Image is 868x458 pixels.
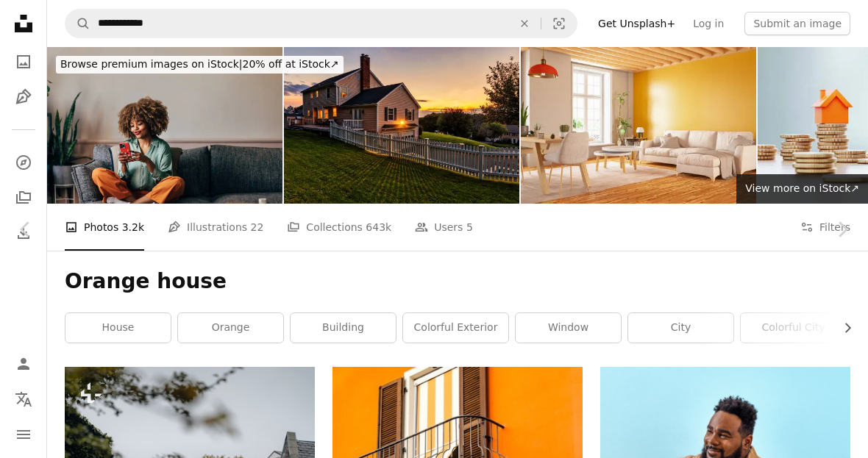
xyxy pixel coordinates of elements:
[60,58,242,70] span: Browse premium images on iStock |
[745,182,859,194] span: View more on iStock ↗
[403,313,508,343] a: colorful exterior
[9,47,38,76] a: Photos
[9,148,38,177] a: Explore
[291,313,396,343] a: building
[628,313,733,343] a: city
[834,313,850,343] button: scroll list to the right
[65,268,850,295] h1: Orange house
[800,204,850,251] button: Filters
[65,10,90,37] button: Search Unsplash
[284,47,519,204] img: Colonial house
[541,10,577,37] button: Visual search
[251,219,264,235] span: 22
[817,159,868,300] a: Next
[9,384,38,414] button: Language
[178,313,283,343] a: orange
[9,420,38,449] button: Menu
[65,9,577,38] form: Find visuals sitewide
[366,219,391,235] span: 643k
[9,82,38,112] a: Illustrations
[287,204,391,251] a: Collections 643k
[60,58,339,70] span: 20% off at iStock ↗
[741,313,846,343] a: colorful city
[521,47,756,204] img: Modern interior Design Sofa with Yellow Wall
[47,47,282,204] img: A Happy Beautiful Woman Texting On Her Mobile Phone While Relaxi
[466,219,473,235] span: 5
[9,349,38,379] a: Log in / Sign up
[736,174,868,204] a: View more on iStock↗
[508,10,541,37] button: Clear
[589,12,684,35] a: Get Unsplash+
[47,47,352,82] a: Browse premium images on iStock|20% off at iStock↗
[684,12,733,35] a: Log in
[168,204,263,251] a: Illustrations 22
[65,313,171,343] a: house
[744,12,850,35] button: Submit an image
[415,204,473,251] a: Users 5
[516,313,621,343] a: window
